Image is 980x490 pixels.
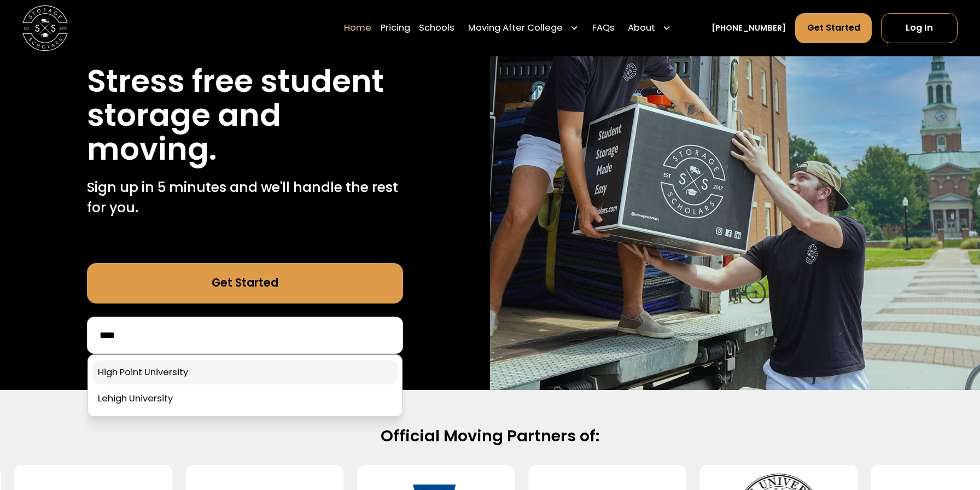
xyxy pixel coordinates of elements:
[464,13,583,44] div: Moving After College
[87,263,402,304] a: Get Started
[623,13,675,44] div: About
[344,13,371,44] a: Home
[129,426,850,447] h2: Official Moving Partners of:
[468,21,563,35] div: Moving After College
[381,13,410,44] a: Pricing
[419,13,454,44] a: Schools
[87,64,402,166] h1: Stress free student storage and moving.
[87,177,402,218] p: Sign up in 5 minutes and we'll handle the rest for you.
[628,21,655,35] div: About
[711,22,786,34] a: [PHONE_NUMBER]
[881,13,958,44] a: Log In
[22,5,67,50] img: Storage Scholars main logo
[592,13,615,44] a: FAQs
[795,13,872,44] a: Get Started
